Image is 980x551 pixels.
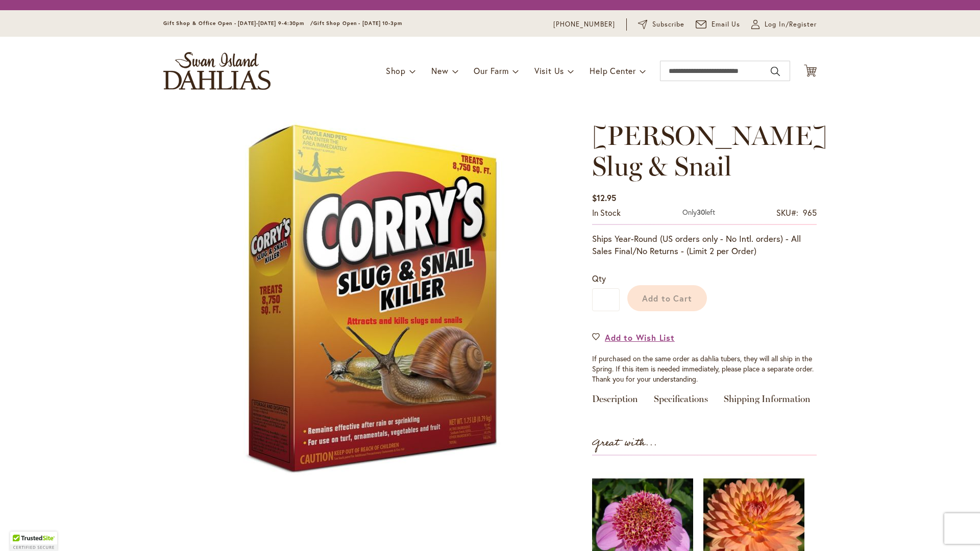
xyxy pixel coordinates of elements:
button: Search [771,63,780,80]
a: Add to Wish List [592,332,675,343]
span: Subscribe [652,19,684,30]
a: store logo [163,52,271,90]
span: $12.95 [592,192,616,203]
span: Gift Shop & Office Open - [DATE]-[DATE] 9-4:30pm / [163,20,313,27]
strong: SKU [776,207,798,218]
div: If purchased on the same order as dahlia tubers, they will all ship in the Spring. If this item i... [592,354,817,384]
a: [PHONE_NUMBER] [553,19,615,30]
div: Detailed Product Info [592,394,817,409]
span: Qty [592,273,606,284]
a: Log In/Register [751,19,817,30]
a: Shipping Information [724,394,811,409]
span: Email Us [712,19,741,30]
div: Only 30 left [682,207,715,219]
a: Specifications [654,394,708,409]
span: In stock [592,207,621,218]
span: Gift Shop Open - [DATE] 10-3pm [313,20,402,27]
span: Log In/Register [765,19,817,30]
a: Description [592,394,638,409]
span: Add to Wish List [605,332,675,343]
div: Availability [592,207,621,219]
p: Ships Year-Round (US orders only - No Intl. orders) - All Sales Final/No Returns - (Limit 2 per O... [592,233,817,257]
strong: 30 [697,207,705,217]
span: Shop [386,65,406,76]
span: Help Center [590,65,636,76]
img: main product photo [194,120,551,478]
span: New [431,65,448,76]
iframe: Launch Accessibility Center [8,515,36,543]
span: Our Farm [474,65,508,76]
a: Subscribe [638,19,684,30]
span: [PERSON_NAME] Slug & Snail [592,119,827,182]
div: 965 [803,207,817,219]
a: Email Us [696,19,741,30]
span: Visit Us [534,65,564,76]
strong: Great with... [592,435,657,452]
